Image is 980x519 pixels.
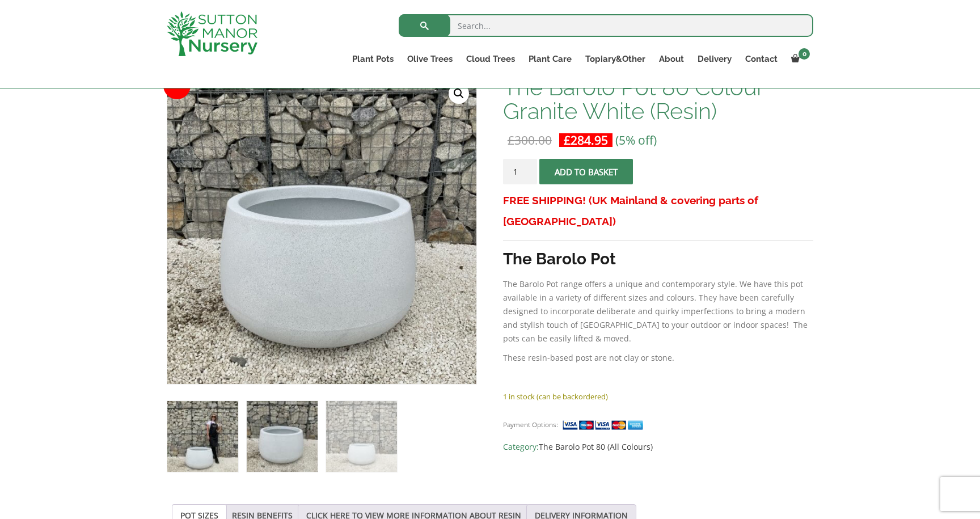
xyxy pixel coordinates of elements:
a: The Barolo Pot 80 (All Colours) [539,441,653,452]
span: Category: [503,440,813,454]
a: Plant Pots [345,51,400,67]
a: Contact [738,51,784,67]
a: Olive Trees [400,51,459,67]
span: £ [508,132,514,148]
img: payment supported [562,419,647,431]
a: Plant Care [522,51,578,67]
bdi: 300.00 [508,132,552,148]
h3: FREE SHIPPING! (UK Mainland & covering parts of [GEOGRAPHIC_DATA]) [503,190,813,232]
input: Search... [399,14,813,37]
a: Topiary&Other [578,51,652,67]
span: £ [564,132,571,148]
p: 1 in stock (can be backordered) [503,390,813,403]
img: The Barolo Pot 80 Colour Granite White (Resin) - Image 2 [247,401,318,472]
h1: The Barolo Pot 80 Colour Granite White (Resin) [503,75,813,123]
a: Cloud Trees [459,51,522,67]
img: The Barolo Pot 80 Colour Granite White (Resin) [167,401,238,472]
input: Product quantity [503,159,537,184]
img: logo [167,11,257,56]
a: 0 [784,51,813,67]
img: The Barolo Pot 80 Colour Granite White (Resin) - Image 3 [326,401,397,472]
a: Delivery [691,51,738,67]
a: About [652,51,691,67]
small: Payment Options: [503,420,558,429]
strong: The Barolo Pot [503,250,616,268]
bdi: 284.95 [564,132,608,148]
p: These resin-based post are not clay or stone. [503,351,813,365]
span: (5% off) [615,132,657,148]
span: 0 [799,48,810,60]
button: Add to basket [539,159,633,184]
p: The Barolo Pot range offers a unique and contemporary style. We have this pot available in a vari... [503,277,813,345]
a: View full-screen image gallery [449,83,469,104]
